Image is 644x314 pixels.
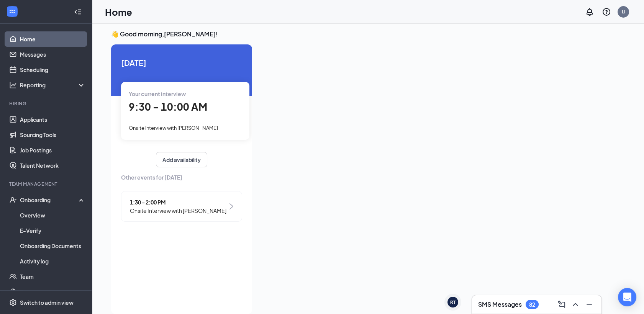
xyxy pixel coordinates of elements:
button: Add availability [156,152,207,167]
button: ChevronUp [569,298,582,311]
a: Applicants [20,112,85,127]
svg: Settings [9,299,17,306]
a: Sourcing Tools [20,127,85,142]
svg: ChevronUp [571,300,580,309]
a: Activity log [20,253,85,269]
div: LI [622,8,625,15]
a: Scheduling [20,62,85,77]
div: Hiring [9,100,84,107]
h3: SMS Messages [478,300,522,309]
button: ComposeMessage [556,298,568,311]
div: Switch to admin view [20,299,74,306]
span: Your current interview [129,90,186,97]
h3: 👋 Good morning, [PERSON_NAME] ! [111,30,625,38]
a: Onboarding Documents [20,238,85,253]
svg: WorkstreamLogo [8,8,16,15]
span: Other events for [DATE] [121,173,242,182]
svg: Minimize [585,300,594,309]
a: Home [20,31,85,47]
h1: Home [105,5,132,18]
a: Messages [20,47,85,62]
div: RT [450,299,456,306]
div: Onboarding [20,196,79,204]
a: E-Verify [20,223,85,238]
svg: Collapse [74,8,82,16]
div: 82 [529,301,535,308]
div: Open Intercom Messenger [618,288,636,306]
svg: Analysis [9,81,17,89]
svg: ComposeMessage [557,300,566,309]
span: Onsite Interview with [PERSON_NAME] [129,125,218,131]
span: 1:30 - 2:00 PM [130,198,226,206]
a: Team [20,269,85,284]
a: Overview [20,208,85,223]
a: Talent Network [20,158,85,173]
span: [DATE] [121,57,242,69]
svg: Notifications [585,7,594,16]
div: Reporting [20,81,86,89]
button: Minimize [583,298,595,311]
span: Onsite Interview with [PERSON_NAME] [130,206,226,215]
div: Team Management [9,181,84,187]
svg: UserCheck [9,196,17,204]
svg: QuestionInfo [602,7,611,16]
a: Job Postings [20,142,85,158]
a: Documents [20,284,85,299]
span: 9:30 - 10:00 AM [129,100,207,113]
